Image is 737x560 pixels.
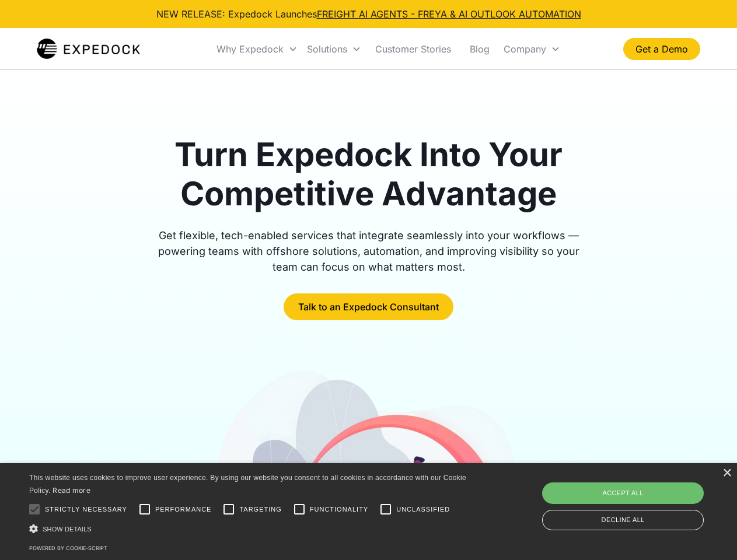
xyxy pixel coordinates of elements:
[317,8,581,20] a: FREIGHT AI AGENTS - FREYA & AI OUTLOOK AUTOMATION
[45,505,127,514] span: Strictly necessary
[284,293,453,320] a: Talk to an Expedock Consultant
[29,545,107,551] a: Powered by cookie-script
[302,29,366,69] div: Solutions
[216,43,284,55] div: Why Expedock
[29,523,470,535] div: Show details
[396,505,450,514] span: Unclassified
[366,29,460,69] a: Customer Stories
[499,29,565,69] div: Company
[156,7,581,21] div: NEW RELEASE: Expedock Launches
[155,505,212,514] span: Performance
[307,43,347,55] div: Solutions
[145,135,593,213] h1: Turn Expedock Into Your Competitive Advantage
[29,474,466,495] span: This website uses cookies to improve user experience. By using our website you consent to all coo...
[145,228,593,275] div: Get flexible, tech-enabled services that integrate seamlessly into your workflows — powering team...
[212,29,302,69] div: Why Expedock
[43,526,92,533] span: Show details
[543,434,737,560] iframe: Chat Widget
[623,38,700,60] a: Get a Demo
[239,505,281,514] span: Targeting
[460,29,499,69] a: Blog
[37,37,140,61] img: Expedock Logo
[53,486,90,495] a: Read more
[37,37,140,61] a: home
[310,505,368,514] span: Functionality
[504,43,546,55] div: Company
